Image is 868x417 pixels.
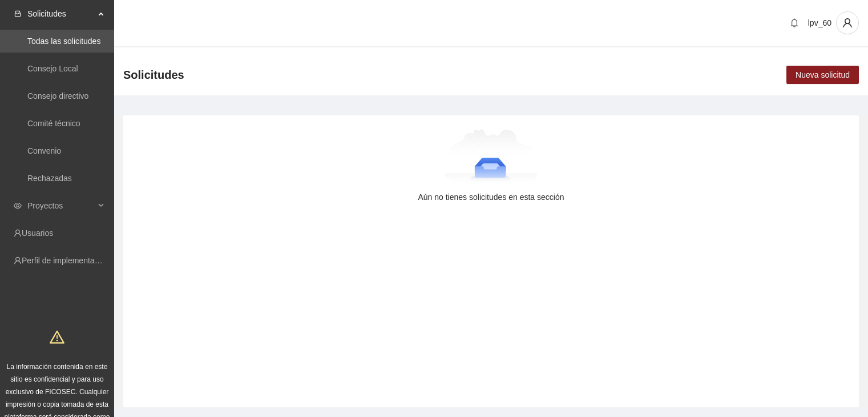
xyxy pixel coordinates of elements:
img: Aún no tienes solicitudes en esta sección [445,129,538,186]
span: bell [786,18,803,27]
span: Solicitudes [123,66,184,84]
span: eye [14,202,22,210]
span: Solicitudes [27,2,95,25]
span: user [837,18,858,28]
button: Nueva solicitud [786,66,859,84]
a: Comité técnico [27,119,80,128]
a: Todas las solicitudes [27,37,100,46]
button: bell [785,14,804,32]
a: Usuarios [22,228,53,238]
span: Proyectos [27,194,95,217]
button: user [836,11,859,34]
span: inbox [14,10,22,18]
span: lpv_60 [808,18,831,27]
a: Rechazadas [27,174,72,183]
span: Nueva solicitud [796,69,850,81]
a: Perfil de implementadora [22,256,111,265]
div: Aún no tienes solicitudes en esta sección [142,191,841,203]
span: warning [50,330,64,344]
a: Consejo Local [27,64,78,73]
a: Convenio [27,146,61,155]
a: Consejo directivo [27,91,88,101]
